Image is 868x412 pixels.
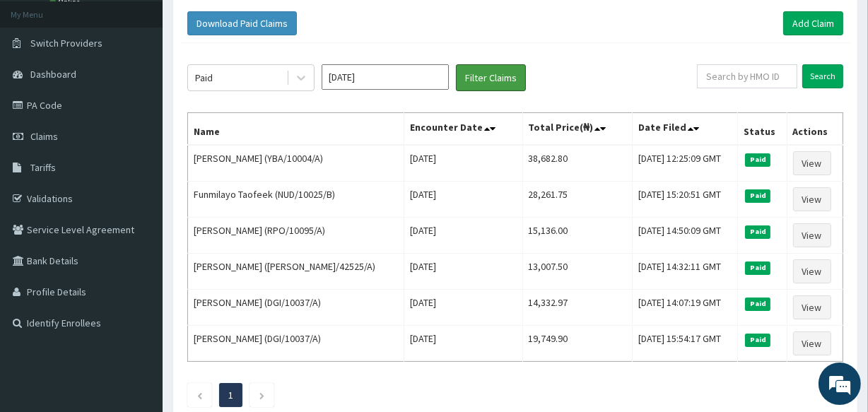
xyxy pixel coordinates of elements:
td: 19,749.90 [522,326,632,362]
input: Search by HMO ID [697,64,797,88]
div: Paid [195,71,213,85]
th: Date Filed [632,113,738,146]
td: 38,682.80 [522,145,632,182]
span: We're online! [82,119,195,261]
td: 13,007.50 [522,254,632,290]
td: [DATE] 12:25:09 GMT [632,145,738,182]
input: Search [802,64,843,88]
a: View [793,223,831,247]
td: 15,136.00 [522,218,632,254]
td: [DATE] [404,326,523,362]
td: [DATE] [404,290,523,326]
span: Paid [745,261,770,274]
th: Actions [787,113,843,146]
a: View [793,295,831,319]
img: d_794563401_company_1708531726252_794563401 [26,71,57,106]
span: Switch Providers [30,37,102,49]
a: View [793,187,831,211]
td: [DATE] [404,218,523,254]
th: Name [188,113,404,146]
td: 28,261.75 [522,182,632,218]
button: Filter Claims [456,64,526,91]
td: [DATE] 15:20:51 GMT [632,182,738,218]
th: Total Price(₦) [522,113,632,146]
td: [PERSON_NAME] (DGI/10037/A) [188,290,404,326]
a: Add Claim [783,11,843,35]
td: [DATE] [404,254,523,290]
td: Funmilayo Taofeek (NUD/10025/B) [188,182,404,218]
td: [PERSON_NAME] (RPO/10095/A) [188,218,404,254]
a: Next page [259,389,265,401]
td: [DATE] [404,182,523,218]
span: Paid [745,153,770,166]
td: [DATE] 14:07:19 GMT [632,290,738,326]
td: [DATE] 14:32:11 GMT [632,254,738,290]
td: [PERSON_NAME] (DGI/10037/A) [188,326,404,362]
td: [DATE] [404,145,523,182]
span: Claims [30,130,58,143]
span: Paid [745,298,770,310]
a: View [793,259,831,283]
td: [DATE] 14:50:09 GMT [632,218,738,254]
textarea: Type your message and hit 'Enter' [7,268,269,317]
th: Status [738,113,787,146]
td: 14,332.97 [522,290,632,326]
td: [PERSON_NAME] ([PERSON_NAME]/42525/A) [188,254,404,290]
a: Previous page [197,389,203,401]
div: Minimize live chat window [232,7,266,41]
td: [DATE] 15:54:17 GMT [632,326,738,362]
a: Page 1 is your current page [228,389,233,401]
div: Chat with us now [74,79,237,98]
th: Encounter Date [404,113,523,146]
span: Paid [745,225,770,238]
span: Paid [745,189,770,202]
button: Download Paid Claims [187,11,297,35]
td: [PERSON_NAME] (YBA/10004/A) [188,145,404,182]
input: Select Month and Year [322,64,449,90]
span: Paid [745,334,770,346]
a: View [793,331,831,355]
span: Tariffs [30,161,56,174]
a: View [793,151,831,175]
span: Dashboard [30,68,76,81]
